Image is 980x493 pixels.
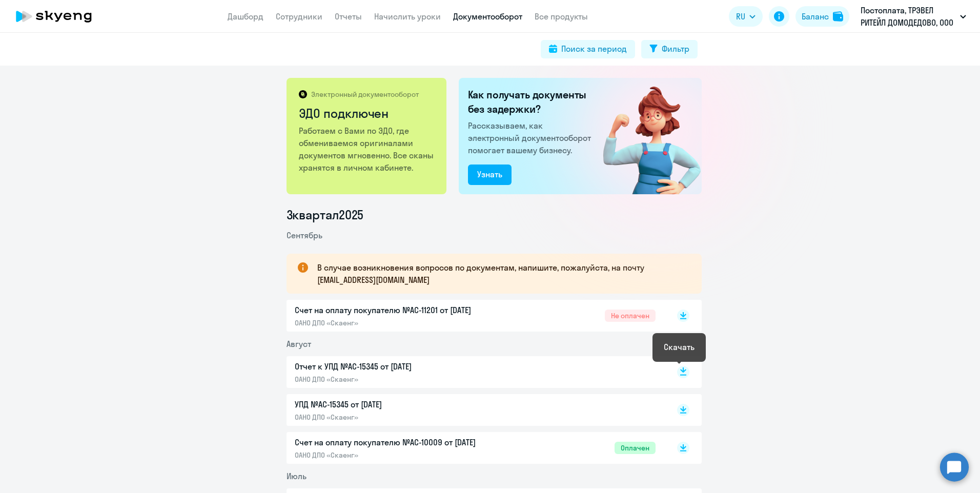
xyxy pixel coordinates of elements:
[295,304,656,327] a: Счет на оплату покупателю №AC-11201 от [DATE]ОАНО ДПО «Скаенг»Не оплачен
[641,40,698,58] button: Фильтр
[477,168,502,180] div: Узнать
[295,436,510,448] p: Счет на оплату покупателю №AC-10009 от [DATE]
[295,360,656,384] a: Отчет к УПД №AC-15345 от [DATE]ОАНО ДПО «Скаенг»
[833,11,843,22] img: balance
[468,165,512,185] button: Узнать
[295,450,510,460] p: ОАНО ДПО «Скаенг»
[287,339,311,349] span: Август
[335,11,362,22] a: Отчеты
[729,6,763,27] button: RU
[662,43,689,55] div: Фильтр
[295,360,510,373] p: Отчет к УПД №AC-15345 от [DATE]
[802,10,829,23] div: Баланс
[295,413,510,422] p: ОАНО ДПО «Скаенг»
[468,88,595,116] h2: Как получать документы без задержки?
[795,6,849,27] button: Балансbalance
[586,78,702,194] img: connected
[561,43,627,55] div: Поиск за период
[615,442,656,454] span: Оплачен
[228,11,263,22] a: Дашборд
[541,40,635,58] button: Поиск за период
[861,4,956,29] p: Постоплата, ТРЭВЕЛ РИТЕЙЛ ДОМОДЕДОВО, ООО
[287,230,322,240] span: Сентябрь
[855,4,971,29] button: Постоплата, ТРЭВЕЛ РИТЕЙЛ ДОМОДЕДОВО, ООО
[287,471,307,481] span: Июль
[287,207,702,223] li: 3 квартал 2025
[295,318,510,327] p: ОАНО ДПО «Скаенг»
[535,11,588,22] a: Все продукты
[295,436,656,460] a: Счет на оплату покупателю №AC-10009 от [DATE]ОАНО ДПО «Скаенг»Оплачен
[299,125,436,174] p: Работаем с Вами по ЭДО, где обмениваемся оригиналами документов мгновенно. Все сканы хранятся в л...
[605,310,656,322] span: Не оплачен
[468,119,595,156] p: Рассказываем, как электронный документооборот помогает вашему бизнесу.
[374,11,441,22] a: Начислить уроки
[299,105,436,121] h2: ЭДО подключен
[317,261,683,286] p: В случае возникновения вопросов по документам, напишите, пожалуйста, на почту [EMAIL_ADDRESS][DOM...
[295,398,656,422] a: УПД №AC-15345 от [DATE]ОАНО ДПО «Скаенг»
[295,398,510,410] p: УПД №AC-15345 от [DATE]
[295,375,510,384] p: ОАНО ДПО «Скаенг»
[276,11,322,22] a: Сотрудники
[736,10,745,23] span: RU
[453,11,522,22] a: Документооборот
[311,90,419,99] p: Электронный документооборот
[295,304,510,316] p: Счет на оплату покупателю №AC-11201 от [DATE]
[664,341,695,353] div: Скачать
